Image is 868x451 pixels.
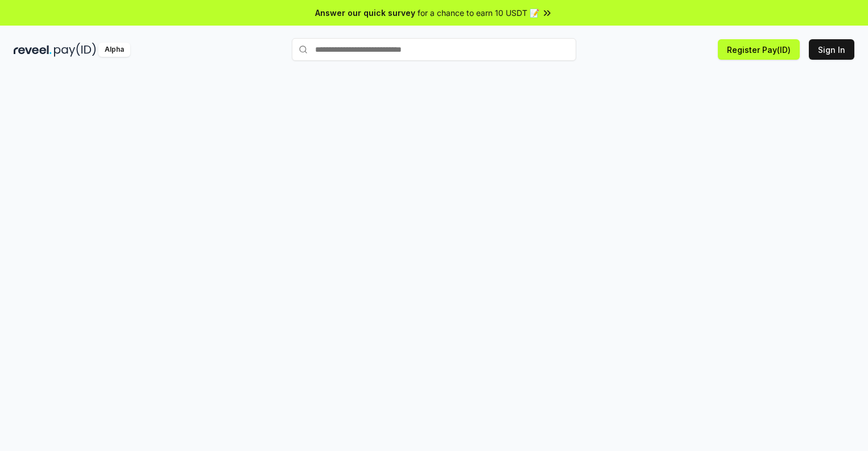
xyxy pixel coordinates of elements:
[98,43,130,57] div: Alpha
[54,43,96,57] img: pay_id
[809,39,854,60] button: Sign In
[418,7,539,19] span: for a chance to earn 10 USDT 📝
[718,39,800,60] button: Register Pay(ID)
[315,7,415,19] span: Answer our quick survey
[14,43,52,57] img: reveel_dark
